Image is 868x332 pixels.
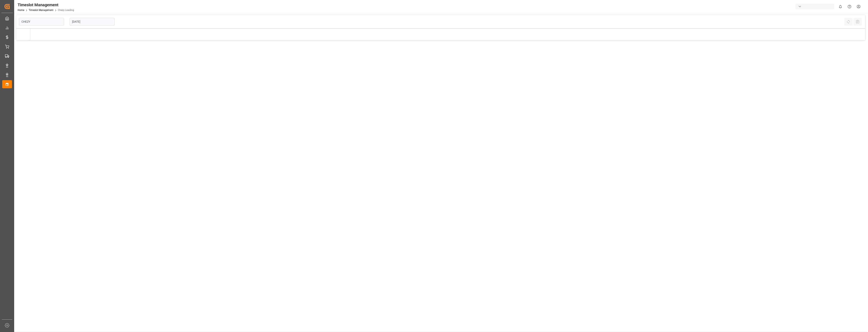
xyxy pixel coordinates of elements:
[836,2,845,11] button: show 0 new notifications
[845,2,854,11] button: Help Center
[70,18,115,26] input: DD-MM-YYYY
[18,9,24,12] a: Home
[18,2,74,8] div: Timeslot Management
[19,18,64,26] input: Type to search/select
[29,9,53,12] a: Timeslot Management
